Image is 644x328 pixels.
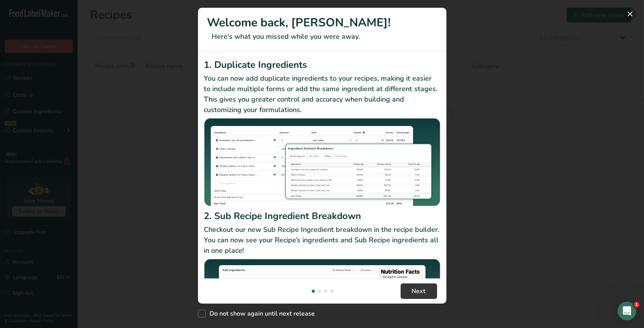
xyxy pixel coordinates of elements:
[634,302,640,308] span: 1
[618,302,636,320] iframe: Intercom live chat
[204,58,440,72] h2: 1. Duplicate Ingredients
[207,31,437,42] p: Here's what you missed while you were away.
[401,283,437,299] button: Next
[412,287,426,296] span: Next
[204,118,440,206] img: Duplicate Ingredients
[207,14,437,31] h1: Welcome back, [PERSON_NAME]!
[204,224,440,256] p: Checkout our new Sub Recipe Ingredient breakdown in the recipe builder. You can now see your Reci...
[204,209,440,223] h2: 2. Sub Recipe Ingredient Breakdown
[204,73,440,115] p: You can now add duplicate ingredients to your recipes, making it easier to include multiple forms...
[206,310,315,318] span: Do not show again until next release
